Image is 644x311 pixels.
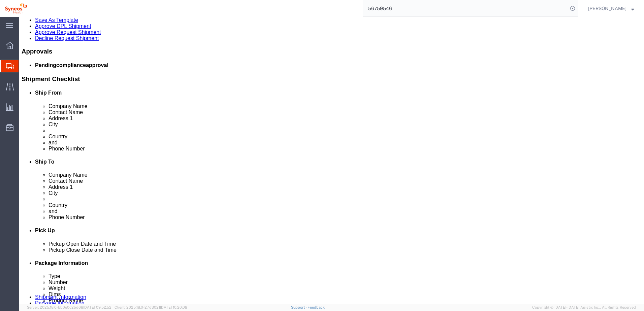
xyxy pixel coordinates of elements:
span: Copyright © [DATE]-[DATE] Agistix Inc., All Rights Reserved [532,305,636,310]
a: Feedback [308,305,325,309]
iframe: FS Legacy Container [19,17,644,304]
img: logo [5,3,27,13]
a: Support [291,305,308,309]
span: [DATE] 09:52:52 [83,305,111,309]
button: [PERSON_NAME] [588,4,635,12]
span: Server: 2025.18.0-bb0e0c2bd68 [27,305,111,309]
span: Client: 2025.18.0-27d3021 [115,305,187,309]
span: Natan Tateishi [588,5,626,12]
input: Search for shipment number, reference number [363,0,568,16]
span: [DATE] 10:20:09 [160,305,187,309]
